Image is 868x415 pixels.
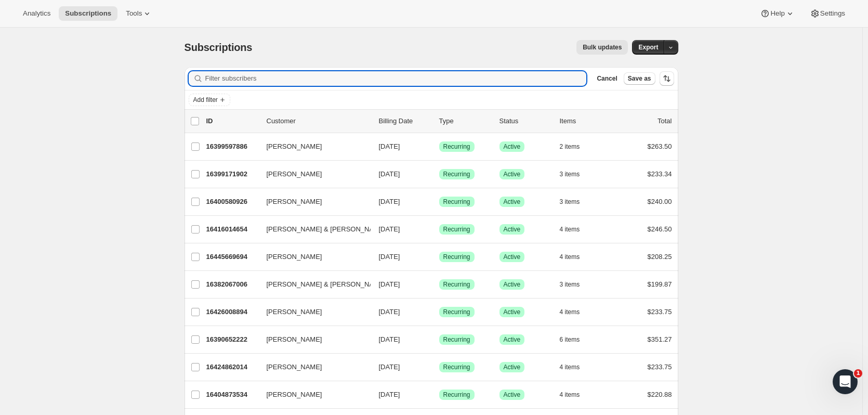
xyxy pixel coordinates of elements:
[267,334,322,345] span: [PERSON_NAME]
[660,71,674,86] button: Sort the results
[504,308,521,316] span: Active
[206,332,672,347] div: 16390652222[PERSON_NAME][DATE]SuccessRecurringSuccessActive6 items$351.27
[560,335,580,344] span: 6 items
[443,225,470,234] span: Recurring
[379,116,431,126] p: Billing Date
[443,308,470,316] span: Recurring
[597,74,617,83] span: Cancel
[560,305,591,319] button: 4 items
[379,363,400,371] span: [DATE]
[379,198,400,205] span: [DATE]
[379,391,400,398] span: [DATE]
[833,369,858,394] iframe: Intercom live chat
[657,116,672,126] p: Total
[560,363,580,371] span: 4 items
[439,116,491,126] div: Type
[593,72,621,85] button: Cancel
[504,170,521,178] span: Active
[504,335,521,344] span: Active
[120,6,159,21] button: Tools
[267,362,322,372] span: [PERSON_NAME]
[504,198,521,206] span: Active
[648,363,672,371] span: $233.75
[260,249,364,265] button: [PERSON_NAME]
[560,332,591,347] button: 6 items
[189,94,230,106] button: Add filter
[206,139,672,154] div: 16399597886[PERSON_NAME][DATE]SuccessRecurringSuccessActive2 items$263.50
[560,116,612,126] div: Items
[443,253,470,261] span: Recurring
[260,359,364,375] button: [PERSON_NAME]
[17,6,57,21] button: Analytics
[205,71,587,86] input: Filter subscribers
[560,142,580,151] span: 2 items
[379,225,400,233] span: [DATE]
[267,141,322,152] span: [PERSON_NAME]
[560,308,580,316] span: 4 items
[820,9,845,18] span: Settings
[193,96,218,104] span: Add filter
[648,198,672,205] span: $240.00
[560,277,591,292] button: 3 items
[379,308,400,316] span: [DATE]
[560,253,580,261] span: 4 items
[185,42,253,53] span: Subscriptions
[260,166,364,183] button: [PERSON_NAME]
[379,280,400,288] span: [DATE]
[267,116,371,126] p: Customer
[206,222,672,237] div: 16416014654[PERSON_NAME] & [PERSON_NAME][DATE]SuccessRecurringSuccessActive4 items$246.50
[206,305,672,319] div: 16426008894[PERSON_NAME][DATE]SuccessRecurringSuccessActive4 items$233.75
[443,391,470,399] span: Recurring
[267,390,322,400] span: [PERSON_NAME]
[854,369,862,378] span: 1
[260,276,364,293] button: [PERSON_NAME] & [PERSON_NAME]
[267,252,322,262] span: [PERSON_NAME]
[206,116,258,126] p: ID
[648,335,672,343] span: $351.27
[260,221,364,238] button: [PERSON_NAME] & [PERSON_NAME]
[504,225,521,234] span: Active
[23,9,50,18] span: Analytics
[260,138,364,155] button: [PERSON_NAME]
[560,225,580,234] span: 4 items
[443,335,470,344] span: Recurring
[206,167,672,181] div: 16399171902[PERSON_NAME][DATE]SuccessRecurringSuccessActive3 items$233.34
[206,360,672,374] div: 16424862014[PERSON_NAME][DATE]SuccessRecurringSuccessActive4 items$233.75
[206,194,672,209] div: 16400580926[PERSON_NAME][DATE]SuccessRecurringSuccessActive3 items$240.00
[560,170,580,178] span: 3 items
[638,43,658,51] span: Export
[206,250,672,264] div: 16445669694[PERSON_NAME][DATE]SuccessRecurringSuccessActive4 items$208.25
[560,360,591,374] button: 4 items
[560,250,591,264] button: 4 items
[260,331,364,348] button: [PERSON_NAME]
[267,224,386,235] span: [PERSON_NAME] & [PERSON_NAME]
[576,40,628,55] button: Bulk updates
[443,198,470,206] span: Recurring
[126,9,142,18] span: Tools
[260,304,364,320] button: [PERSON_NAME]
[206,279,258,290] p: 16382067006
[583,43,622,51] span: Bulk updates
[560,391,580,399] span: 4 items
[443,280,470,289] span: Recurring
[206,197,258,207] p: 16400580926
[267,197,322,207] span: [PERSON_NAME]
[560,280,580,289] span: 3 items
[648,170,672,178] span: $233.34
[648,225,672,233] span: $246.50
[628,74,651,83] span: Save as
[504,391,521,399] span: Active
[206,387,672,402] div: 16404873534[PERSON_NAME][DATE]SuccessRecurringSuccessActive4 items$220.88
[624,72,655,85] button: Save as
[65,9,111,18] span: Subscriptions
[560,222,591,237] button: 4 items
[770,9,784,18] span: Help
[267,279,386,290] span: [PERSON_NAME] & [PERSON_NAME]
[648,391,672,398] span: $220.88
[648,308,672,316] span: $233.75
[504,142,521,151] span: Active
[206,307,258,317] p: 16426008894
[206,252,258,262] p: 16445669694
[804,6,851,21] button: Settings
[267,307,322,317] span: [PERSON_NAME]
